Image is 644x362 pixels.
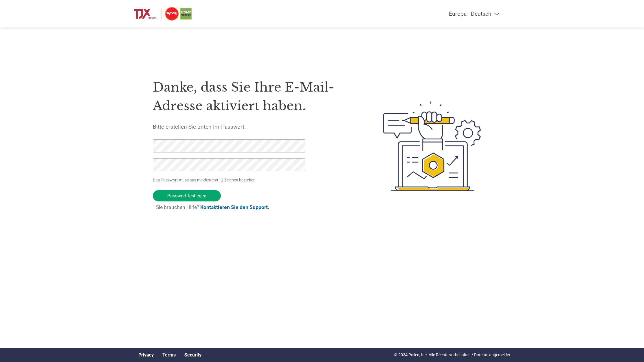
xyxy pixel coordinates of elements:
a: Privacy [138,352,154,358]
img: TJX Europe [134,6,192,22]
h1: Danke, dass Sie Ihre E-Mail-Adresse aktiviert haben. [153,78,356,115]
img: create-password [373,70,491,223]
a: Security [184,352,201,358]
span: Sie brauchen Hilfe? [156,204,269,210]
p: © 2024 Pollen, Inc. Alle Rechte vorbehalten / Patente angemeldet [394,352,510,358]
input: Passwort festlegen [153,190,221,201]
a: Kontaktieren Sie den Support. [200,204,269,210]
h5: Bitte erstellen Sie unten Ihr Passwort. [153,123,356,130]
a: Terms [162,352,176,358]
p: Das Passwort muss aus mindestens 12 Zeichen bestehen [153,177,307,183]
